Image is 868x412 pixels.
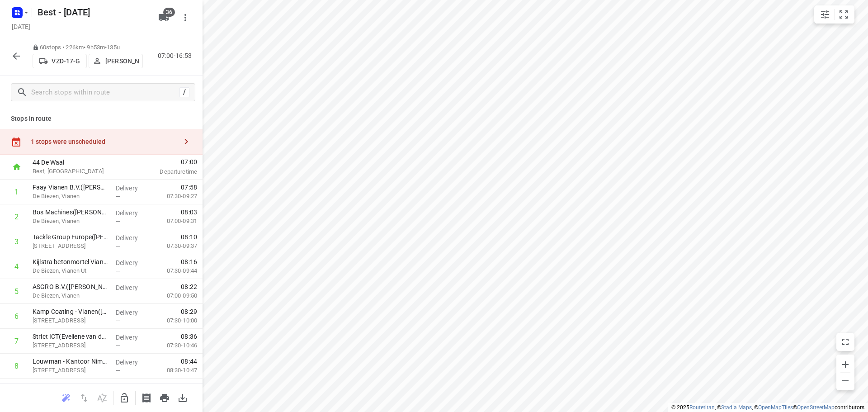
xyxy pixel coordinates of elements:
[33,43,143,52] p: 60 stops • 226km • 9h53m
[163,8,175,17] span: 36
[31,85,179,99] input: Search stops within route
[33,54,87,68] button: VZD-17-G
[93,393,111,402] span: Sort by time window
[105,57,139,65] p: [PERSON_NAME]
[33,208,108,217] p: Bos Machines(Marianne van Iperen)
[181,257,197,266] span: 08:16
[137,167,197,176] p: Departure time
[33,242,108,251] p: [STREET_ADDRESS]
[116,268,120,275] span: —
[176,9,194,27] button: More
[156,393,174,402] span: Print route
[116,317,120,324] span: —
[14,287,19,296] div: 5
[116,184,149,193] p: Delivery
[14,188,19,196] div: 1
[33,366,108,375] p: [STREET_ADDRESS]
[14,312,19,321] div: 6
[721,404,752,411] a: Stadia Maps
[33,217,108,226] p: De Biezen, Vianen
[14,362,19,370] div: 8
[14,337,19,346] div: 7
[152,192,197,201] p: 07:30-09:27
[31,138,177,145] div: 1 stops were unscheduled
[33,167,127,176] p: Best, [GEOGRAPHIC_DATA]
[181,208,197,217] span: 08:03
[33,291,108,300] p: De Biezen, Vianen
[11,114,192,123] p: Stops in route
[152,266,197,275] p: 07:30-09:44
[152,366,197,375] p: 08:30-10:47
[181,357,197,366] span: 08:44
[105,44,107,51] span: •
[116,333,149,342] p: Delivery
[116,308,149,317] p: Delivery
[181,183,197,192] span: 07:58
[116,243,120,250] span: —
[181,232,197,242] span: 08:10
[116,367,120,374] span: —
[181,282,197,291] span: 08:22
[33,357,108,366] p: Louwman - Kantoor Nimag en hoofdkantoor Welzorg + TLFS(Manon van Leeuwen-Feenstra (WIJZIGINGEN AL...
[116,258,149,267] p: Delivery
[33,192,108,201] p: De Biezen, Vianen
[152,291,197,300] p: 07:00-09:50
[116,283,149,292] p: Delivery
[116,358,149,367] p: Delivery
[34,5,151,19] h5: Rename
[33,341,108,350] p: [STREET_ADDRESS]
[137,157,197,166] span: 07:00
[33,183,108,192] p: Faay Vianen B.V.(Dagmar Middelkoop)
[33,316,108,325] p: [STREET_ADDRESS]
[75,393,93,402] span: Reverse route
[33,332,108,341] p: Strict ICT(Eveliene van de Meent)
[671,404,864,411] li: © 2025 , © , © © contributors
[181,382,197,391] span: 08:51
[52,57,80,65] p: VZD-17-G
[181,307,197,316] span: 08:29
[835,5,853,24] button: Fit zoom
[814,5,854,24] div: small contained button group
[116,293,120,299] span: —
[816,5,834,24] button: Map settings
[152,316,197,325] p: 07:30-10:00
[152,341,197,350] p: 07:30-10:46
[116,218,120,225] span: —
[116,342,120,349] span: —
[33,382,108,391] p: KWS Infra - Locatie Vianen(Stan van Es)
[174,393,192,402] span: Download route
[116,208,149,218] p: Delivery
[797,404,835,411] a: OpenStreetMap
[8,21,34,32] h5: [DATE]
[116,383,149,392] p: Delivery
[14,213,19,221] div: 2
[758,404,793,411] a: OpenMapTiles
[152,217,197,226] p: 07:00-09:31
[137,393,156,402] span: Print shipping labels
[33,266,108,275] p: De Biezen, Vianen Ut
[179,87,189,97] div: /
[14,262,19,271] div: 4
[14,237,19,246] div: 3
[116,193,120,200] span: —
[181,332,197,341] span: 08:36
[115,389,133,407] button: Unlock route
[33,158,127,167] p: 44 De Waal
[33,307,108,316] p: Kamp Coating - Vianen(Dirk Verzijl)
[689,404,715,411] a: Routetitan
[33,282,108,291] p: ASGRO B.V.(Jolanda Henderik-Willemse)
[107,44,120,51] span: 135u
[155,9,173,27] button: 36
[158,51,195,61] p: 07:00-16:53
[33,257,108,266] p: Kijlstra betonmortel Vianen(Kijlstra Betonmortel Vianen B.V.)
[152,242,197,251] p: 07:30-09:37
[33,232,108,242] p: Tackle Group Europe(Jessica Verhoef)
[57,393,75,402] span: Reoptimize route
[89,54,143,68] button: [PERSON_NAME]
[116,233,149,242] p: Delivery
